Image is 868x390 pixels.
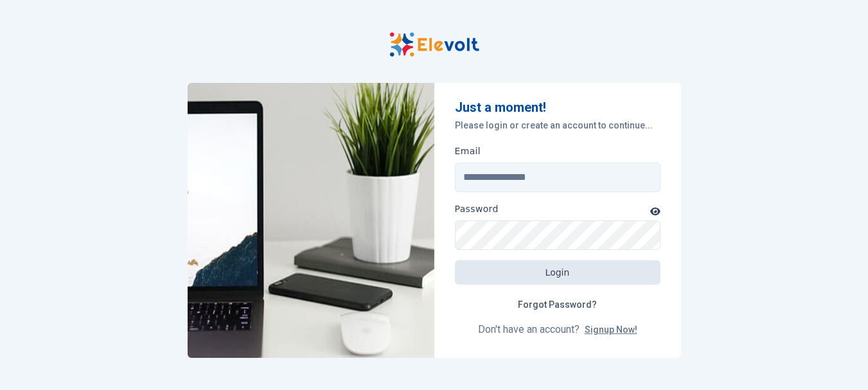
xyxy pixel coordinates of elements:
label: Email [455,145,481,157]
label: Password [455,202,499,215]
a: Signup Now! [585,324,637,335]
button: Login [455,260,660,285]
img: Elevolt [389,32,479,57]
p: Don't have an account? [455,322,660,337]
p: Please login or create an account to continue... [455,119,660,132]
p: Just a moment! [455,98,660,116]
a: Forgot Password? [508,292,607,317]
img: Elevolt [188,83,434,358]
